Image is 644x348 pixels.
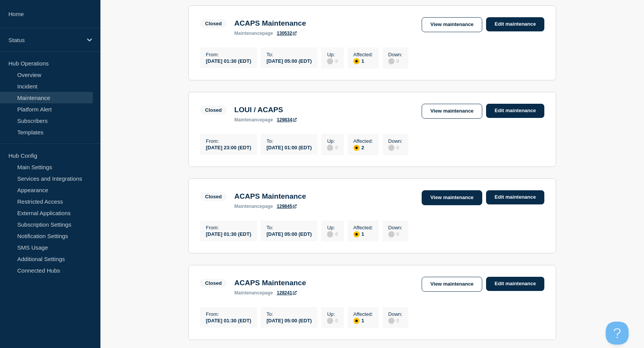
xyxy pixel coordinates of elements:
[206,225,251,230] p: From :
[266,138,312,144] p: To :
[266,311,312,317] p: To :
[486,17,544,31] a: Edit maintenance
[422,17,482,32] a: View maintenance
[266,225,312,230] p: To :
[353,317,373,324] div: 1
[388,58,394,64] div: disabled
[353,231,360,237] div: affected
[327,138,338,144] p: Up :
[486,277,544,291] a: Edit maintenance
[353,145,360,151] div: affected
[206,311,251,317] p: From :
[486,190,544,204] a: Edit maintenance
[234,192,306,201] h3: ACAPS Maintenance
[422,277,482,292] a: View maintenance
[277,117,297,123] a: 129834
[327,225,338,230] p: Up :
[266,230,312,237] div: [DATE] 05:00 (EDT)
[388,145,394,151] div: disabled
[206,144,251,150] div: [DATE] 23:00 (EDT)
[388,311,402,317] p: Down :
[234,279,306,287] h3: ACAPS Maintenance
[234,290,262,296] span: maintenance
[234,19,306,28] h3: ACAPS Maintenance
[234,290,273,296] p: page
[205,280,222,286] div: Closed
[266,317,312,323] div: [DATE] 05:00 (EDT)
[234,31,262,36] span: maintenance
[327,57,338,64] div: 0
[277,204,297,209] a: 129845
[388,225,402,230] p: Down :
[353,230,373,237] div: 1
[388,144,402,151] div: 0
[353,318,360,324] div: affected
[327,58,333,64] div: disabled
[327,231,333,237] div: disabled
[234,117,273,123] p: page
[277,31,297,36] a: 130532
[266,57,312,64] div: [DATE] 05:00 (EDT)
[277,290,297,296] a: 128241
[353,57,373,64] div: 1
[422,104,482,119] a: View maintenance
[353,138,373,144] p: Affected :
[327,311,338,317] p: Up :
[353,58,360,64] div: affected
[327,318,333,324] div: disabled
[234,117,262,123] span: maintenance
[266,144,312,150] div: [DATE] 01:00 (EDT)
[353,52,373,57] p: Affected :
[205,107,222,113] div: Closed
[205,21,222,26] div: Closed
[8,37,82,43] p: Status
[234,106,297,114] h3: LOUI / ACAPS
[234,31,273,36] p: page
[206,230,251,237] div: [DATE] 01:30 (EDT)
[206,317,251,323] div: [DATE] 01:30 (EDT)
[234,204,273,209] p: page
[353,311,373,317] p: Affected :
[388,138,402,144] p: Down :
[486,104,544,118] a: Edit maintenance
[266,52,312,57] p: To :
[206,138,251,144] p: From :
[388,57,402,64] div: 0
[327,317,338,324] div: 0
[327,230,338,237] div: 0
[205,194,222,199] div: Closed
[388,230,402,237] div: 0
[353,225,373,230] p: Affected :
[206,57,251,64] div: [DATE] 01:30 (EDT)
[206,52,251,57] p: From :
[327,144,338,151] div: 0
[388,231,394,237] div: disabled
[388,52,402,57] p: Down :
[606,322,629,345] iframe: Help Scout Beacon - Open
[353,144,373,151] div: 2
[327,145,333,151] div: disabled
[327,52,338,57] p: Up :
[234,204,262,209] span: maintenance
[388,317,402,324] div: 0
[388,318,394,324] div: disabled
[422,190,482,205] a: View maintenance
